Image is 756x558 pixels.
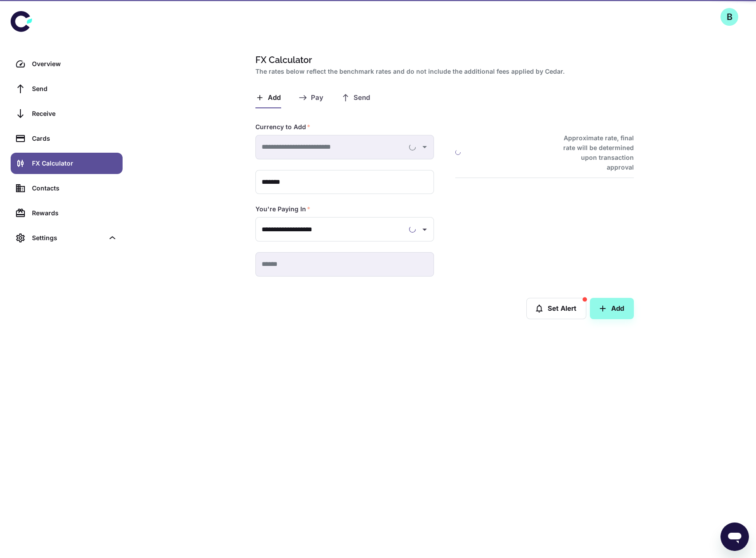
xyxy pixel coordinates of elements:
a: Send [11,78,123,99]
label: Currency to Add [255,123,310,131]
a: FX Calculator [11,153,123,174]
a: Receive [11,103,123,124]
div: Overview [32,59,117,69]
label: You're Paying In [255,205,310,214]
span: Pay [311,94,323,102]
h2: The rates below reflect the benchmark rates and do not include the additional fees applied by Cedar. [255,67,630,76]
h6: Approximate rate, final rate will be determined upon transaction approval [553,133,634,172]
div: Rewards [32,208,117,218]
a: Rewards [11,202,123,224]
button: Open [418,223,431,236]
div: Settings [32,233,104,243]
div: Settings [11,227,123,249]
button: B [720,8,738,26]
div: Cards [32,134,117,143]
iframe: Button to launch messaging window [720,522,749,551]
a: Cards [11,128,123,149]
a: Overview [11,53,123,75]
div: Receive [32,109,117,119]
button: Set Alert [526,298,586,319]
span: Send [354,94,370,102]
a: Contacts [11,178,123,199]
button: Add [590,298,634,319]
h1: FX Calculator [255,53,630,67]
div: Send [32,84,117,94]
div: Contacts [32,183,117,193]
span: Add [268,94,281,102]
div: FX Calculator [32,158,117,168]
